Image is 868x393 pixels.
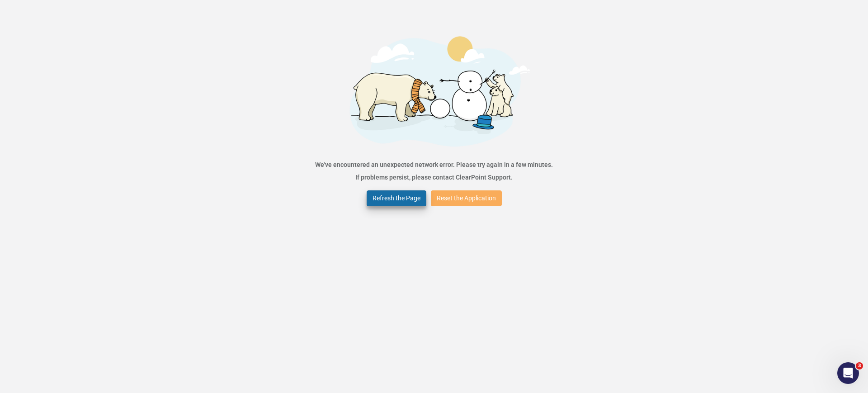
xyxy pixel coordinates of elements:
[856,362,863,369] span: 3
[367,190,426,206] button: Refresh the Page
[315,158,553,184] div: We've encountered an unexpected network error. Please try again in a few minutes. If problems per...
[431,190,502,206] button: Reset the Application
[837,362,859,384] iframe: Intercom live chat
[332,23,536,158] img: Getting started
